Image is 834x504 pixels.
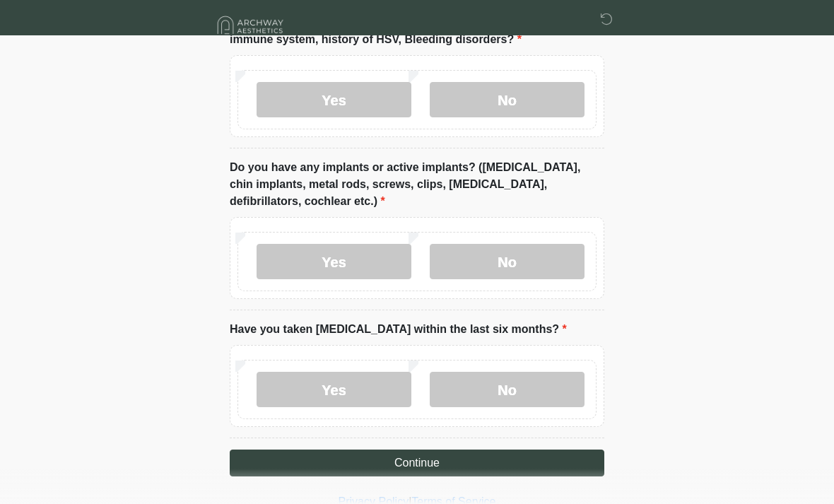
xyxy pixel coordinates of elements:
[230,159,604,210] label: Do you have any implants or active implants? ([MEDICAL_DATA], chin implants, metal rods, screws, ...
[257,82,411,117] label: Yes
[230,450,604,476] button: Continue
[216,11,286,40] img: Archway Aesthetics Logo
[257,372,411,407] label: Yes
[430,372,585,407] label: No
[430,244,585,279] label: No
[430,82,585,117] label: No
[230,321,567,338] label: Have you taken [MEDICAL_DATA] within the last six months?
[257,244,411,279] label: Yes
